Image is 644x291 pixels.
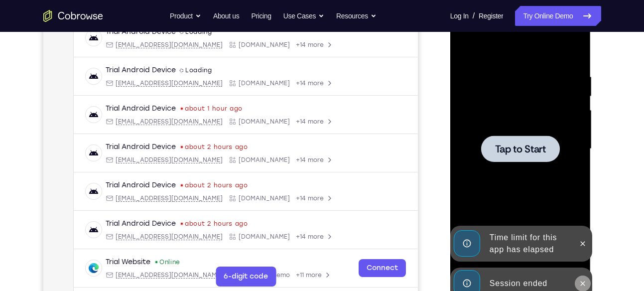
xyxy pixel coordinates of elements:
[253,228,280,236] span: +14 more
[283,6,324,26] button: Use Cases
[62,99,132,109] div: Trial Android Device
[253,151,280,159] span: +14 more
[185,113,247,121] div: App
[62,113,179,121] div: Email
[30,129,375,167] div: Open device details
[336,6,377,26] button: Resources
[62,214,132,224] div: Trial Android Device
[62,137,132,147] div: Trial Android Device
[31,134,110,160] button: Tap to Start
[62,74,179,82] div: Email
[195,266,247,274] span: Cobrowse.io
[137,256,139,258] div: Last seen
[198,33,229,43] label: demo_id
[450,6,469,26] a: Log In
[253,266,280,274] span: +14 more
[195,151,247,159] span: Cobrowse.io
[30,52,375,91] div: Open device details
[479,6,503,26] a: Register
[185,151,247,159] div: App
[253,113,280,121] span: +14 more
[62,228,179,236] div: Email
[62,252,132,262] div: Trial Android Device
[141,138,199,146] time: Fri Aug 22 2025 18:29:30 GMT+0300 (Eastern European Summer Time)
[170,6,201,26] button: Product
[253,74,280,82] span: +14 more
[62,175,132,185] div: Trial Android Device
[62,189,179,197] div: Email
[473,10,475,22] span: /
[72,74,179,82] span: android@example.com
[141,253,205,261] time: Fri Aug 22 2025 17:44:05 GMT+0300 (Eastern European Summer Time)
[45,142,96,152] span: Tap to Start
[185,228,247,236] div: App
[136,100,169,108] div: Loading
[185,74,247,82] div: App
[30,91,375,129] div: Open device details
[141,215,205,223] time: Fri Aug 22 2025 17:49:36 GMT+0300 (Eastern European Summer Time)
[30,206,375,244] div: Open device details
[141,176,205,184] time: Fri Aug 22 2025 18:05:31 GMT+0300 (Eastern European Summer Time)
[43,10,103,22] a: Go to the home page
[56,33,182,43] input: Filter devices...
[136,61,169,69] div: Loading
[195,189,247,197] span: Cobrowse.io
[72,189,179,197] span: android@example.com
[62,60,132,70] div: Trial Android Device
[185,266,247,274] div: App
[185,189,247,197] div: App
[137,179,139,181] div: Last seen
[195,228,247,236] span: Cobrowse.io
[62,266,179,274] div: Email
[30,244,375,283] div: Open device details
[72,266,179,274] span: android@example.com
[351,30,367,46] button: Refresh
[213,6,239,26] a: About us
[35,226,123,258] div: Time limit for this app has elapsed
[303,33,321,43] label: Email
[72,113,179,121] span: android@example.com
[62,151,179,159] div: Email
[253,189,280,197] span: +14 more
[515,6,601,26] a: Try Online Demo
[195,74,247,82] span: Cobrowse.io
[251,6,271,26] a: Pricing
[30,167,375,206] div: Open device details
[72,151,179,159] span: android@example.com
[137,141,139,143] div: Last seen
[137,218,139,220] div: Last seen
[195,113,247,121] span: Cobrowse.io
[72,228,179,236] span: android@example.com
